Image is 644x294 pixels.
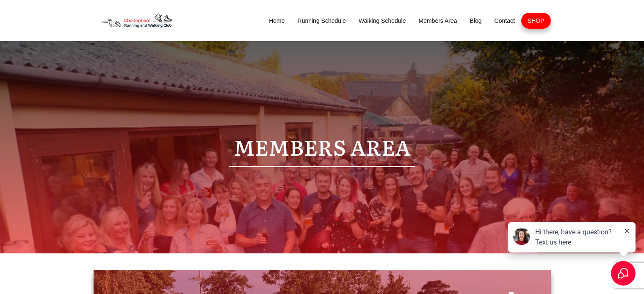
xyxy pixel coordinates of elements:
img: Decathlon [94,8,179,33]
a: Running Schedule [298,15,346,27]
p: Members Area [102,128,542,165]
a: Blog [470,15,482,27]
a: Members Area [418,15,457,27]
a: Home [269,15,285,27]
a: Contact [495,15,515,27]
a: Walking Schedule [359,15,406,27]
a: SHOP [528,15,544,27]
